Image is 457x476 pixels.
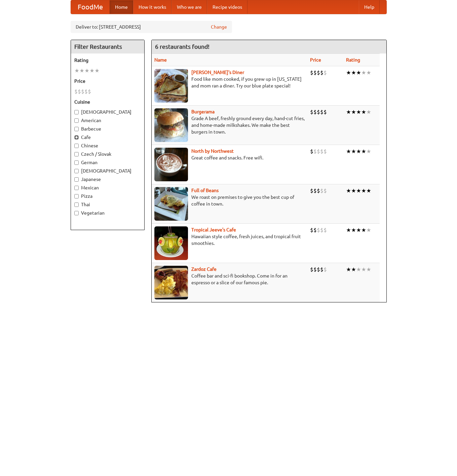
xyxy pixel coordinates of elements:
[74,152,79,156] input: Czech / Slovak
[366,108,371,116] li: ★
[310,187,313,194] li: $
[78,88,81,95] li: $
[71,21,232,33] div: Deliver to: [STREET_ADDRESS]
[154,233,305,247] p: Hawaiian style coffee, fresh juices, and tropical fruit smoothies.
[361,108,366,116] li: ★
[356,226,361,234] li: ★
[346,57,360,63] a: Rating
[323,69,327,76] li: $
[366,187,371,194] li: ★
[310,266,313,273] li: $
[310,57,321,63] a: Price
[320,108,323,116] li: $
[313,226,317,234] li: $
[320,187,323,194] li: $
[74,177,79,182] input: Japanese
[74,88,78,95] li: $
[154,187,188,221] img: beans.jpg
[74,142,141,149] label: Chinese
[366,69,371,76] li: ★
[356,108,361,116] li: ★
[323,266,327,273] li: $
[74,67,79,74] li: ★
[154,194,305,207] p: We roast on premises to give you the best cup of coffee in town.
[346,266,351,273] li: ★
[94,67,100,74] li: ★
[356,266,361,273] li: ★
[313,69,317,76] li: $
[320,226,323,234] li: $
[313,148,317,155] li: $
[191,109,215,114] a: Burgerama
[310,226,313,234] li: $
[74,151,141,157] label: Czech / Slovak
[323,108,327,116] li: $
[346,108,351,116] li: ★
[191,188,219,193] a: Full of Beans
[71,0,110,14] a: FoodMe
[74,117,141,124] label: American
[361,266,366,273] li: ★
[74,186,79,190] input: Mexican
[211,24,227,30] a: Change
[356,187,361,194] li: ★
[172,0,207,14] a: Who we are
[74,159,141,166] label: German
[313,108,317,116] li: $
[191,70,244,75] a: [PERSON_NAME]'s Diner
[74,193,141,199] label: Pizza
[317,148,320,155] li: $
[154,69,188,103] img: sallys.jpg
[361,187,366,194] li: ★
[320,148,323,155] li: $
[74,210,141,216] label: Vegetarian
[356,69,361,76] li: ★
[346,69,351,76] li: ★
[74,169,79,173] input: [DEMOGRAPHIC_DATA]
[84,88,88,95] li: $
[351,148,356,155] li: ★
[310,148,313,155] li: $
[361,148,366,155] li: ★
[74,144,79,148] input: Chinese
[79,67,84,74] li: ★
[154,148,188,181] img: north.jpg
[71,40,144,53] h4: Filter Restaurants
[310,108,313,116] li: $
[110,0,133,14] a: Home
[317,69,320,76] li: $
[317,108,320,116] li: $
[310,69,313,76] li: $
[88,88,91,95] li: $
[361,226,366,234] li: ★
[155,43,210,50] ng-pluralize: 6 restaurants found!
[361,69,366,76] li: ★
[74,203,79,207] input: Thai
[74,176,141,183] label: Japanese
[366,266,371,273] li: ★
[74,78,141,84] h5: Price
[320,69,323,76] li: $
[323,148,327,155] li: $
[313,266,317,273] li: $
[74,110,79,114] input: [DEMOGRAPHIC_DATA]
[74,109,141,115] label: [DEMOGRAPHIC_DATA]
[154,154,305,161] p: Great coffee and snacks. Free wifi.
[191,266,217,272] b: Zardoz Cafe
[191,227,236,232] a: Tropical Jeeve's Cafe
[317,187,320,194] li: $
[74,194,79,198] input: Pizza
[74,160,79,165] input: German
[74,118,79,123] input: American
[154,108,188,142] img: burgerama.jpg
[191,148,234,154] a: North by Northwest
[74,135,79,140] input: Cafe
[74,168,141,174] label: [DEMOGRAPHIC_DATA]
[366,226,371,234] li: ★
[346,148,351,155] li: ★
